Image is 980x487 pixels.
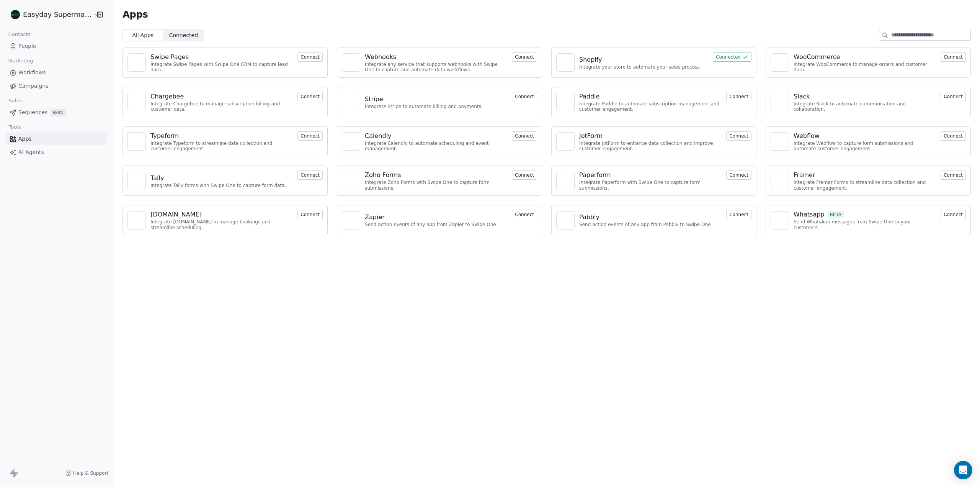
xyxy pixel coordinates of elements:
[297,210,323,219] button: Connect
[365,62,507,73] div: Integrate any service that supports webhooks with Swipe One to capture and automate data workflows.
[556,132,575,151] a: NA
[794,180,936,191] div: Integrate Framer Forms to streamline data collection and customer engagement.
[512,171,537,179] a: Connect
[794,52,936,62] a: WooCommerce
[150,52,189,62] div: Swipe Pages
[150,62,293,73] div: Integrate Swipe Pages with Swipe One CRM to capture lead data.
[345,136,357,147] img: NA
[941,171,966,179] a: Connect
[342,93,360,111] a: NA
[150,131,293,141] a: Typeform
[131,57,142,68] img: NA
[828,211,844,218] span: BETA
[365,213,385,222] div: Zapier
[150,174,164,183] div: Tally
[579,92,722,101] a: Paddle
[365,180,507,191] div: Integrate Zoho Forms with Swipe One to capture form submissions.
[297,53,323,61] a: Connect
[512,132,537,139] a: Connect
[345,57,357,68] img: NA
[512,171,537,180] button: Connect
[5,95,25,107] span: Sales
[297,171,323,179] a: Connect
[127,132,146,151] a: NA
[560,175,571,187] img: NA
[18,69,46,77] span: Workflows
[774,215,786,226] img: NA
[794,101,936,112] div: Integrate Slack to automate communication and collaboration.
[6,66,107,79] a: Workflows
[6,80,107,92] a: Campaigns
[512,53,537,61] a: Connect
[512,211,537,218] a: Connect
[512,210,537,219] button: Connect
[127,172,146,190] a: NA
[579,55,700,64] a: Shopify
[297,211,323,218] a: Connect
[6,146,107,159] a: AI Agents
[365,104,483,109] div: Integrate Stripe to automate billing and payments.
[794,141,936,152] div: Integrate Webflow to capture form submissions and automate customer engagement.
[560,136,571,147] img: NA
[365,52,507,62] a: Webhooks
[18,135,32,143] span: Apps
[579,222,710,227] div: Send action events of any app from Pabbly to Swipe One
[771,172,789,190] a: NA
[18,42,36,50] span: People
[150,183,286,188] div: Integrate Tally forms with Swipe One to capture form data.
[771,211,789,230] a: NA
[365,52,396,62] div: Webhooks
[556,93,575,111] a: NA
[150,174,286,183] a: Tally
[131,175,142,187] img: NA
[579,180,722,191] div: Integrate Paperform with Swipe One to capture form submissions.
[150,141,293,152] div: Integrate Typeform to streamline data collection and customer engagement.
[794,131,936,141] a: Webflow
[18,148,44,156] span: AI Agents
[365,95,483,104] a: Stripe
[11,10,20,19] img: 500x500%20-%20Dark%20-%20Social%20Media.svg
[512,93,537,100] a: Connect
[150,210,293,219] a: [DOMAIN_NAME]
[579,92,599,101] div: Paddle
[127,211,146,230] a: NA
[297,93,323,100] a: Connect
[345,175,357,187] img: NA
[512,131,537,141] button: Connect
[9,8,90,21] button: Easyday Supermarket
[579,171,611,180] div: Paperform
[297,132,323,139] a: Connect
[579,131,722,141] a: JotForm
[150,219,293,230] div: Integrate [DOMAIN_NAME] to manage bookings and streamline scheduling.
[6,133,107,145] a: Apps
[131,136,142,147] img: NA
[941,52,966,62] button: Connect
[794,219,936,230] div: Send WhatsApp messages from Swipe One to your customers
[18,108,47,116] span: Sequences
[560,215,571,226] img: NA
[297,52,323,62] button: Connect
[23,10,92,20] span: Easyday Supermarket
[579,213,710,222] a: Pabbly
[941,131,966,141] button: Connect
[774,175,786,187] img: NA
[579,171,722,180] a: Paperform
[51,109,66,116] span: Beta
[150,210,202,219] div: [DOMAIN_NAME]
[365,222,496,227] div: Send action events of any app from Zapier to Swipe One
[342,132,360,151] a: NA
[794,92,936,101] a: Slack
[941,171,966,180] button: Connect
[365,95,383,104] div: Stripe
[131,215,142,226] img: NA
[794,210,936,219] a: WhatsappBETA
[365,171,401,180] div: Zoho Forms
[150,52,293,62] a: Swipe Pages
[794,92,810,101] div: Slack
[579,131,603,141] div: JotForm
[774,57,786,68] img: NA
[794,52,840,62] div: WooCommerce
[18,82,48,90] span: Campaigns
[345,96,357,108] img: NA
[150,92,293,101] a: Chargebee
